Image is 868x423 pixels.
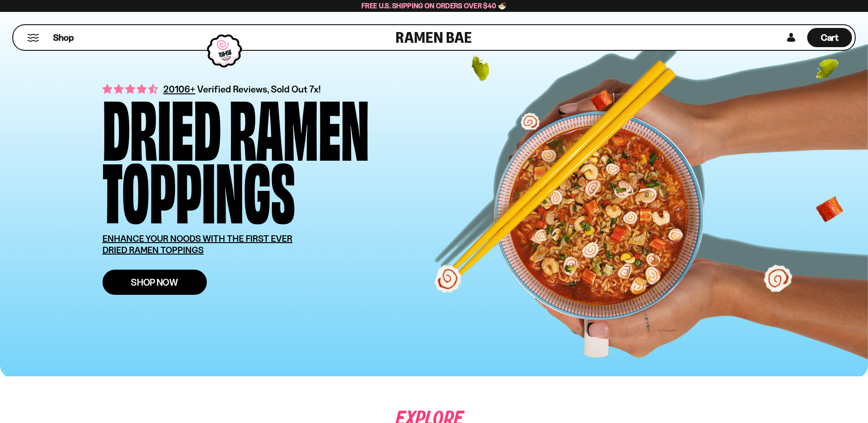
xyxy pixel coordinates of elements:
span: Shop [53,32,74,44]
div: Ramen [229,94,369,157]
div: Toppings [102,157,295,219]
button: Mobile Menu Trigger [27,34,39,42]
a: Shop [53,28,74,47]
u: ENHANCE YOUR NOODS WITH THE FIRST EVER DRIED RAMEN TOPPINGS [102,233,293,255]
span: Cart [821,32,839,43]
div: Dried [102,94,221,157]
a: Shop Now [102,270,207,295]
a: Cart [807,25,852,50]
span: Shop Now [131,277,178,287]
span: Free U.S. Shipping on Orders over $40 🍜 [361,1,507,10]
